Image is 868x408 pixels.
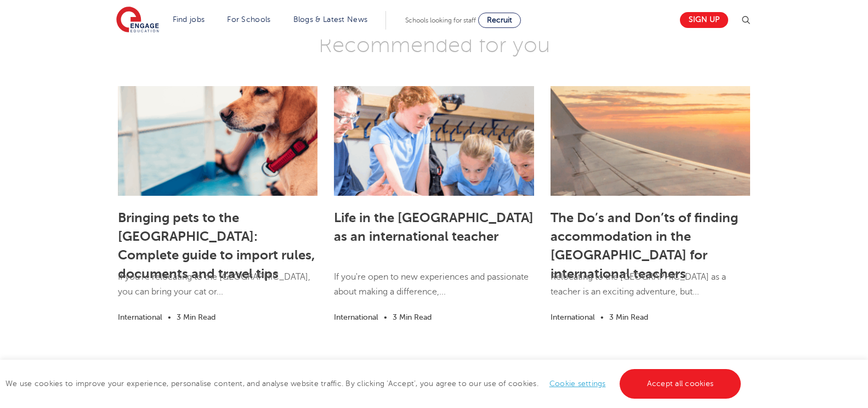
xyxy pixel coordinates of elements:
a: Find jobs [173,15,205,24]
p: If you're open to new experiences and passionate about making a difference,... [334,270,534,310]
li: International [334,311,378,324]
a: Accept all cookies [620,369,741,399]
li: • [162,311,177,324]
a: For Schools [227,15,270,24]
span: Schools looking for staff [405,16,476,24]
p: If you’re relocating to the [GEOGRAPHIC_DATA], you can bring your cat or... [118,270,317,310]
img: Engage Education [116,7,159,34]
a: Life in the [GEOGRAPHIC_DATA] as an international teacher [334,210,534,244]
li: International [118,311,162,324]
a: Bringing pets to the [GEOGRAPHIC_DATA]: Complete guide to import rules, documents and travel tips [118,210,315,281]
li: • [378,311,393,324]
a: The Do’s and Don’ts of finding accommodation in the [GEOGRAPHIC_DATA] for international teachers [551,210,738,281]
a: Recruit [478,13,521,28]
h3: Recommended for you [110,31,758,59]
li: International [551,311,595,324]
li: 3 Min Read [177,311,215,324]
span: Recruit [487,16,512,24]
a: Cookie settings [549,379,606,388]
a: Blogs & Latest News [293,15,368,24]
li: 3 Min Read [393,311,432,324]
a: Sign up [680,12,728,28]
li: • [595,311,609,324]
span: We use cookies to improve your experience, personalise content, and analyse website traffic. By c... [5,379,744,388]
p: Relocating to the [GEOGRAPHIC_DATA] as a teacher is an exciting adventure, but... [551,270,750,310]
li: 3 Min Read [609,311,648,324]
